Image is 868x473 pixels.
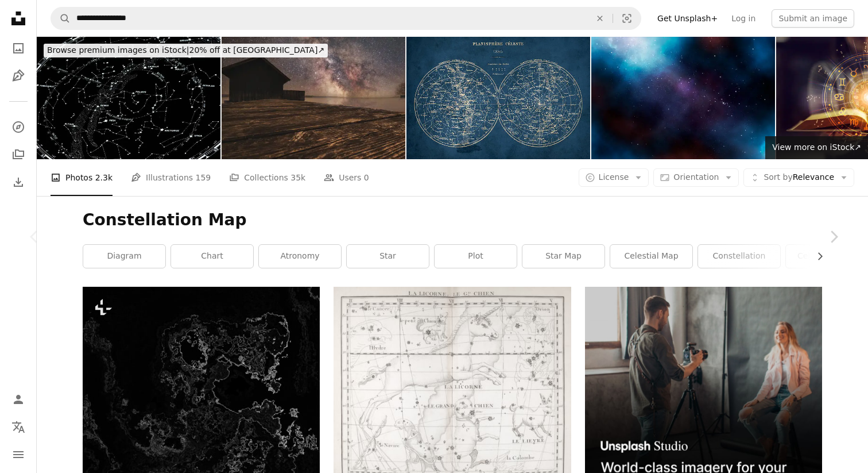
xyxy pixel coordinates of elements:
a: chart [171,245,253,268]
a: star [347,245,429,268]
span: View more on iStock ↗ [772,143,861,152]
a: Download History [7,171,30,194]
button: Search Unsplash [51,7,71,29]
a: View the photo by The New York Public Library [334,382,571,393]
a: star map [522,245,604,268]
button: Language [7,416,30,439]
a: Photos [7,37,30,60]
span: 35k [290,171,305,184]
img: Stars on Sea [222,37,405,159]
button: Sort byRelevance [743,168,854,187]
a: Collections 35k [229,159,305,196]
a: celestial chart [786,245,868,268]
img: Etherial Image of the Heavens [591,37,775,159]
a: Browse premium images on iStock|20% off at [GEOGRAPHIC_DATA]↗ [37,37,335,64]
a: plot [435,245,517,268]
a: Collections [7,143,30,166]
a: Log in [724,9,762,28]
span: 0 [364,171,369,184]
h1: Constellation Map [83,210,822,230]
form: Find visuals sitewide [51,7,641,30]
button: License [579,168,649,187]
button: Menu [7,443,30,466]
a: diagram [83,245,165,268]
button: Orientation [653,168,739,187]
a: Get Unsplash+ [650,9,724,28]
span: License [599,172,629,182]
a: Explore [7,116,30,139]
img: Star Map of Northern Hemisphere [37,37,220,159]
a: atronomy [259,245,341,268]
span: Orientation [673,172,719,182]
a: Next [799,182,868,292]
a: Illustrations 159 [131,159,211,196]
span: Browse premium images on iStock | [47,45,189,55]
a: Log in / Sign up [7,388,30,411]
span: Sort by [764,172,792,182]
span: Relevance [764,172,834,183]
button: Visual search [613,7,641,29]
a: celestial map [610,245,692,268]
a: a black and white photo of a black background [83,430,320,440]
button: Submit an image [772,9,854,28]
a: Users 0 [324,159,369,196]
a: constellation [698,245,780,268]
img: Celestial Hemispheres [406,37,590,159]
button: Clear [587,7,613,29]
span: 20% off at [GEOGRAPHIC_DATA] ↗ [47,45,324,55]
a: Illustrations [7,64,30,87]
a: View more on iStock↗ [765,136,868,159]
span: 159 [196,171,211,184]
